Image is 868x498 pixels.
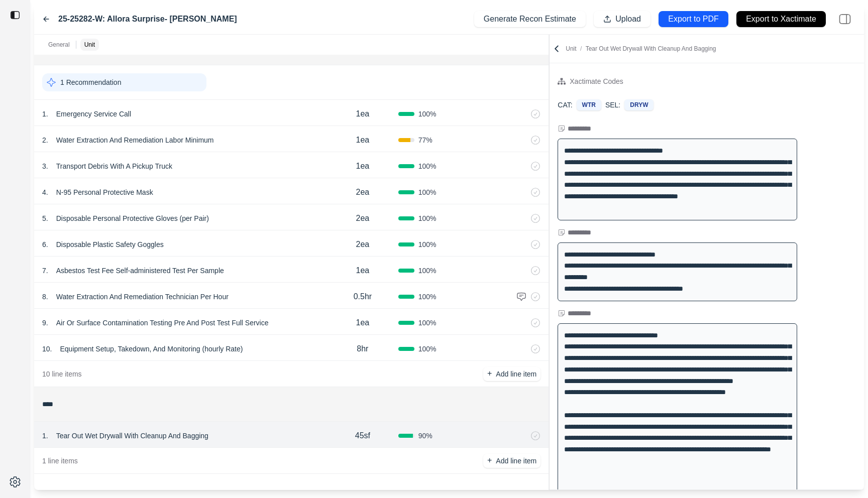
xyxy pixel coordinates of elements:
[659,11,728,27] button: Export to PDF
[594,11,650,27] button: Upload
[668,14,718,25] p: Export to PDF
[736,11,826,27] button: Export to Xactimate
[474,11,586,27] button: Generate Recon Estimate
[746,14,816,25] p: Export to Xactimate
[484,14,576,25] p: Generate Recon Estimate
[10,10,20,20] img: toggle sidebar
[615,14,641,25] p: Upload
[58,13,237,25] label: 25-25282-W: Allora Surprise- [PERSON_NAME]
[834,8,856,30] img: right-panel.svg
